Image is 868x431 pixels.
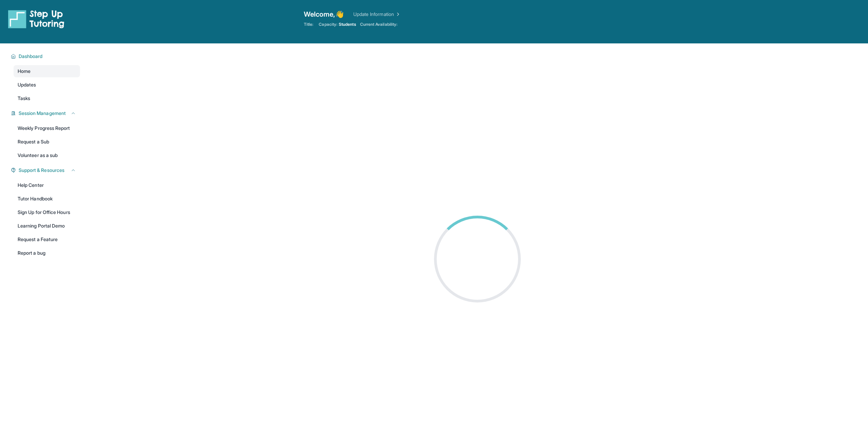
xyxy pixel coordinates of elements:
[304,22,313,27] span: Title:
[360,22,397,27] span: Current Availability:
[18,68,31,75] span: Home
[304,9,344,19] span: Welcome, 👋
[14,122,80,134] a: Weekly Progress Report
[14,220,80,232] a: Learning Portal Demo
[14,92,80,104] a: Tasks
[14,179,80,191] a: Help Center
[14,233,80,246] a: Request a Feature
[14,247,80,259] a: Report a bug
[19,110,66,117] span: Session Management
[19,53,43,60] span: Dashboard
[394,11,401,18] img: Chevron Right
[353,11,401,18] a: Update Information
[8,9,64,28] img: logo
[19,167,64,174] span: Support & Resources
[339,22,356,27] span: Students
[18,95,30,102] span: Tasks
[14,136,80,148] a: Request a Sub
[14,149,80,161] a: Volunteer as a sub
[18,81,36,88] span: Updates
[16,110,76,117] button: Session Management
[16,167,76,174] button: Support & Resources
[319,22,337,27] span: Capacity:
[14,206,80,218] a: Sign Up for Office Hours
[14,193,80,205] a: Tutor Handbook
[14,65,80,77] a: Home
[14,79,80,91] a: Updates
[16,53,76,60] button: Dashboard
